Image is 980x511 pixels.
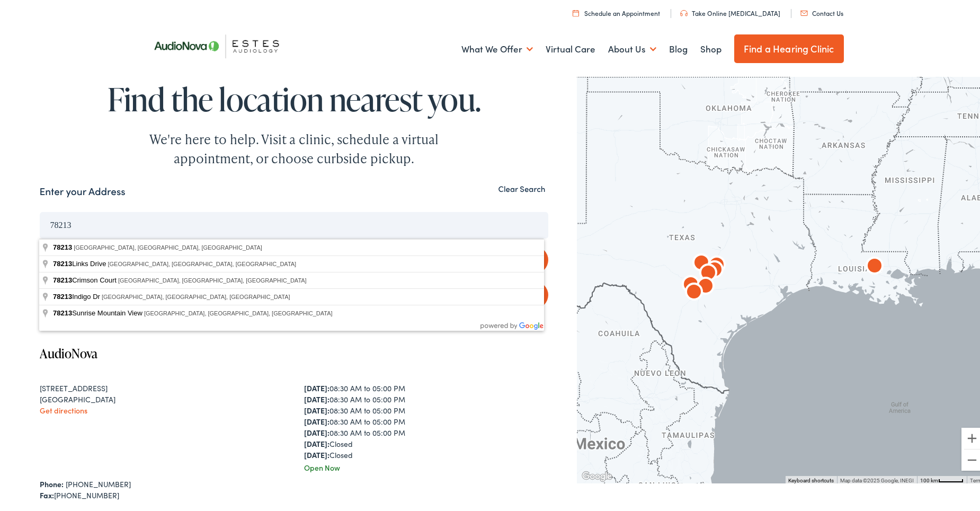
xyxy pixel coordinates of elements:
[40,381,284,392] div: [STREET_ADDRESS]
[681,278,707,304] div: AudioNova
[53,307,72,315] span: 78213
[495,182,549,192] button: Clear Search
[118,275,307,281] span: [GEOGRAPHIC_DATA], [GEOGRAPHIC_DATA], [GEOGRAPHIC_DATA]
[573,6,660,15] a: Schedule an Appointment
[40,182,126,197] label: Enter your Address
[696,259,721,285] div: AudioNova
[573,7,579,14] img: utility icon
[40,210,549,236] input: Enter your address or zip code
[693,272,718,298] div: AudioNova
[800,8,808,14] img: utility icon
[304,447,329,458] strong: [DATE]:
[304,414,329,425] strong: [DATE]:
[680,8,688,14] img: utility icon
[734,32,844,61] a: Find a Hearing Clinic
[702,256,727,281] div: AudioNova
[700,28,721,67] a: Shop
[917,474,967,481] button: Map Scale: 100 km per 44 pixels
[40,403,87,413] a: Get directions
[920,475,938,481] span: 100 km
[546,28,595,67] a: Virtual Care
[53,307,144,315] span: Sunrise Mountain View
[53,290,72,298] span: 78213
[124,128,464,166] div: We're here to help. Visit a clinic, schedule a virtual appointment, or choose curbside pickup.
[304,381,329,391] strong: [DATE]:
[40,488,549,499] div: [PHONE_NUMBER]
[678,271,703,296] div: AudioNova
[66,477,131,487] a: [PHONE_NUMBER]
[788,475,834,482] button: Keyboard shortcuts
[304,460,548,471] div: Open Now
[74,242,262,249] span: [GEOGRAPHIC_DATA], [GEOGRAPHIC_DATA], [GEOGRAPHIC_DATA]
[304,392,329,402] strong: [DATE]:
[40,488,54,498] strong: Fax:
[53,258,72,266] span: 78213
[53,241,72,249] span: 78213
[862,252,887,278] div: AudioNova
[800,6,843,15] a: Contact Us
[580,468,614,481] img: Google
[102,292,290,298] span: [GEOGRAPHIC_DATA], [GEOGRAPHIC_DATA], [GEOGRAPHIC_DATA]
[40,392,284,403] div: [GEOGRAPHIC_DATA]
[108,259,296,265] span: [GEOGRAPHIC_DATA], [GEOGRAPHIC_DATA], [GEOGRAPHIC_DATA]
[608,28,656,67] a: About Us
[40,477,64,487] strong: Phone:
[40,342,97,360] a: AudioNova
[304,403,329,413] strong: [DATE]:
[704,251,729,277] div: AudioNova
[680,6,780,15] a: Take Online [MEDICAL_DATA]
[53,290,102,298] span: Indigo Dr
[40,80,549,114] h1: Find the location nearest you.
[304,436,329,447] strong: [DATE]:
[144,308,333,314] span: [GEOGRAPHIC_DATA], [GEOGRAPHIC_DATA], [GEOGRAPHIC_DATA]
[580,468,614,481] a: Open this area in Google Maps (opens a new window)
[53,274,118,282] span: Crimson Court
[669,28,688,67] a: Blog
[304,381,548,459] div: 08:30 AM to 05:00 PM 08:30 AM to 05:00 PM 08:30 AM to 05:00 PM 08:30 AM to 05:00 PM 08:30 AM to 0...
[840,475,914,481] span: Map data ©2025 Google, INEGI
[53,274,72,282] span: 78213
[689,249,714,275] div: AudioNova
[53,258,108,266] span: Links Drive
[304,425,329,436] strong: [DATE]:
[461,28,533,67] a: What We Offer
